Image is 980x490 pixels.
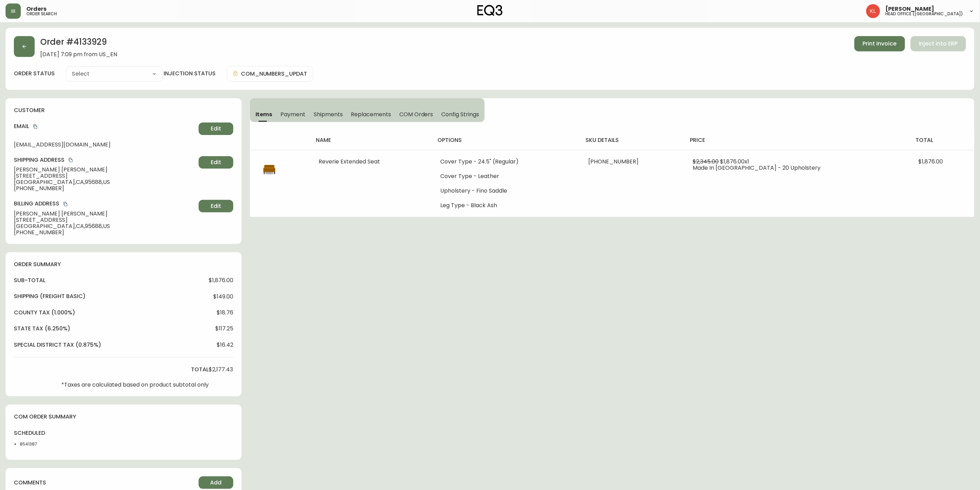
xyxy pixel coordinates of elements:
span: $2,177.43 [209,366,233,373]
h4: total [191,366,209,373]
img: logo [477,5,503,16]
span: $117.25 [215,326,233,332]
h4: com order summary [14,413,233,421]
span: Replacements [351,111,391,118]
button: Edit [199,200,233,212]
h4: injection status [164,70,216,77]
span: Items [255,111,272,118]
h4: county tax (1.000%) [14,309,75,316]
li: 8541387 [20,441,51,447]
button: copy [67,157,74,163]
span: [GEOGRAPHIC_DATA] , CA , 95688 , US [14,223,196,229]
span: Print Invoice [863,40,897,48]
h4: customer [14,107,233,114]
span: [DATE] 7:09 pm from US_EN [40,51,117,58]
button: Print Invoice [855,36,905,51]
span: Add [210,479,222,487]
h4: name [316,136,426,144]
h4: sub-total [14,277,45,284]
button: copy [32,123,39,130]
span: Made In [GEOGRAPHIC_DATA] - 20 Upholstery [693,164,821,172]
span: Config Strings [442,111,479,118]
h4: sku details [586,136,679,144]
span: COM Orders [399,111,433,118]
h4: special district tax (0.875%) [14,341,101,349]
span: Shipments [314,111,343,118]
p: *Taxes are calculated based on product subtotal only [61,382,209,388]
li: Upholstery - Fino Saddle [440,188,572,194]
span: [EMAIL_ADDRESS][DOMAIN_NAME] [14,142,196,148]
span: [STREET_ADDRESS] [14,173,196,179]
h4: total [916,136,969,144]
h4: options [437,136,574,144]
h4: Shipping ( Freight Basic ) [14,293,86,300]
span: $149.00 [213,294,233,300]
span: $1,876.00 [209,277,233,284]
span: Edit [211,159,221,166]
span: Edit [211,125,221,133]
h5: order search [26,12,57,16]
span: $18.76 [217,310,233,316]
h5: head office ([GEOGRAPHIC_DATA]) [886,12,963,16]
span: Edit [211,202,221,210]
button: Add [199,476,233,489]
h4: Billing Address [14,200,196,208]
span: [PERSON_NAME] [PERSON_NAME] [14,211,196,217]
li: Leg Type - Black Ash [440,202,572,209]
span: $1,876.00 [918,158,943,166]
button: copy [62,201,69,208]
span: [PHONE_NUMBER] [14,185,196,192]
label: order status [14,70,55,77]
button: Edit [199,122,233,135]
h2: Order # 4133929 [40,36,117,51]
span: Orders [26,6,46,12]
li: Cover Type - Leather [440,173,572,179]
h4: state tax (6.250%) [14,325,70,332]
span: $2,345.00 [693,158,719,166]
h4: order summary [14,261,233,268]
span: [PERSON_NAME] [PERSON_NAME] [14,167,196,173]
h4: Shipping Address [14,156,196,164]
li: Cover Type - 24.5" (Regular) [440,159,572,165]
h4: comments [14,479,46,487]
span: [STREET_ADDRESS] [14,217,196,223]
h4: scheduled [14,429,51,437]
span: $1,876.00 x 1 [720,158,749,166]
span: [PHONE_NUMBER] [14,229,196,236]
span: Reverie Extended Seat [319,158,380,166]
img: 30095-24-400-1-ckf8lyoqi1nfl019477jyt0v1.jpg [258,159,280,181]
span: [PERSON_NAME] [886,6,935,12]
span: [PHONE_NUMBER] [589,158,639,166]
span: Payment [281,111,306,118]
span: $16.42 [217,342,233,348]
h4: price [690,136,904,144]
img: 2c0c8aa7421344cf0398c7f872b772b5 [866,4,880,18]
h4: Email [14,122,196,130]
button: Edit [199,156,233,169]
span: [GEOGRAPHIC_DATA] , CA , 95688 , US [14,179,196,185]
